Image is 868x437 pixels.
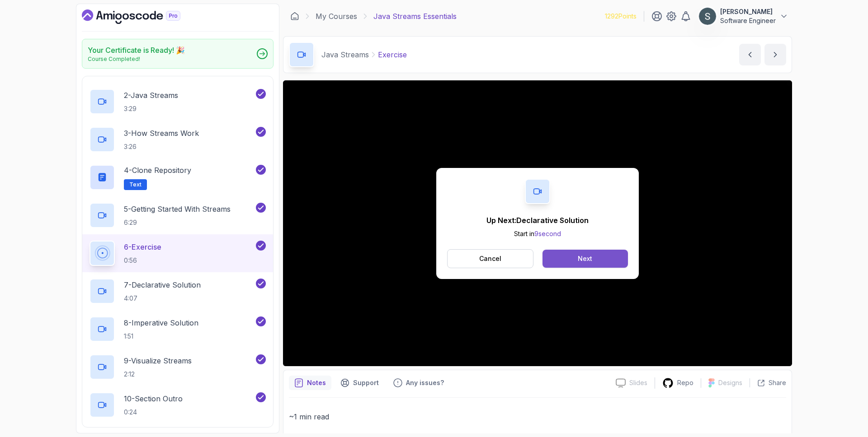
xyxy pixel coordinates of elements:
p: Course Completed! [88,56,185,63]
img: user profile image [699,8,716,25]
p: 3:29 [124,104,178,113]
p: Start in [486,229,589,238]
p: Share [769,378,786,387]
button: 5-Getting Started With Streams6:29 [90,203,266,228]
p: Java Streams Essentials [373,11,457,22]
div: Next [578,254,592,263]
p: [PERSON_NAME] [720,7,776,16]
p: 10 - Section Outro [124,393,183,404]
p: 7 - Declarative Solution [124,279,201,290]
p: Support [353,378,379,387]
p: Slides [629,378,647,387]
a: Dashboard [82,9,201,24]
span: 9 second [534,230,561,237]
p: 2 - Java Streams [124,90,178,101]
button: 3-How Streams Work3:26 [90,127,266,152]
p: 4 - Clone Repository [124,165,191,176]
p: Repo [677,378,693,387]
button: next content [764,44,786,65]
p: 9 - Visualize Streams [124,355,192,366]
p: Notes [307,378,326,387]
p: Software Engineer [720,16,776,25]
p: 8 - Imperative Solution [124,317,198,328]
button: Next [542,250,628,268]
p: 3:26 [124,142,199,151]
p: Any issues? [406,378,444,387]
p: 2:12 [124,370,192,379]
p: 6:29 [124,218,231,227]
button: notes button [289,376,331,390]
button: previous content [739,44,761,65]
p: Exercise [378,49,407,60]
button: 6-Exercise0:56 [90,241,266,266]
p: Designs [718,378,742,387]
a: Your Certificate is Ready! 🎉Course Completed! [82,39,274,69]
a: Repo [655,377,701,389]
p: Java Streams [321,49,369,60]
button: 2-Java Streams3:29 [90,89,266,114]
p: 5 - Getting Started With Streams [124,204,231,214]
a: My Courses [316,11,357,22]
p: 0:56 [124,256,161,265]
button: Feedback button [388,376,449,390]
button: Support button [335,376,384,390]
p: ~1 min read [289,410,786,423]
button: 9-Visualize Streams2:12 [90,354,266,380]
button: user profile image[PERSON_NAME]Software Engineer [698,7,788,25]
h2: Your Certificate is Ready! 🎉 [88,45,185,56]
button: Share [750,378,786,387]
p: Cancel [479,254,501,263]
a: Dashboard [290,12,299,21]
p: 3 - How Streams Work [124,128,199,139]
p: Up Next: Declarative Solution [486,215,589,226]
p: 1292 Points [605,12,637,21]
button: 8-Imperative Solution1:51 [90,316,266,342]
iframe: 5 - Exercise [283,80,792,366]
button: 10-Section Outro0:24 [90,392,266,418]
p: 1:51 [124,332,198,341]
span: Text [129,181,142,188]
button: Cancel [447,249,533,268]
button: 4-Clone RepositoryText [90,165,266,190]
button: 7-Declarative Solution4:07 [90,279,266,304]
p: 6 - Exercise [124,242,161,252]
p: 0:24 [124,408,183,417]
p: 4:07 [124,294,201,303]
